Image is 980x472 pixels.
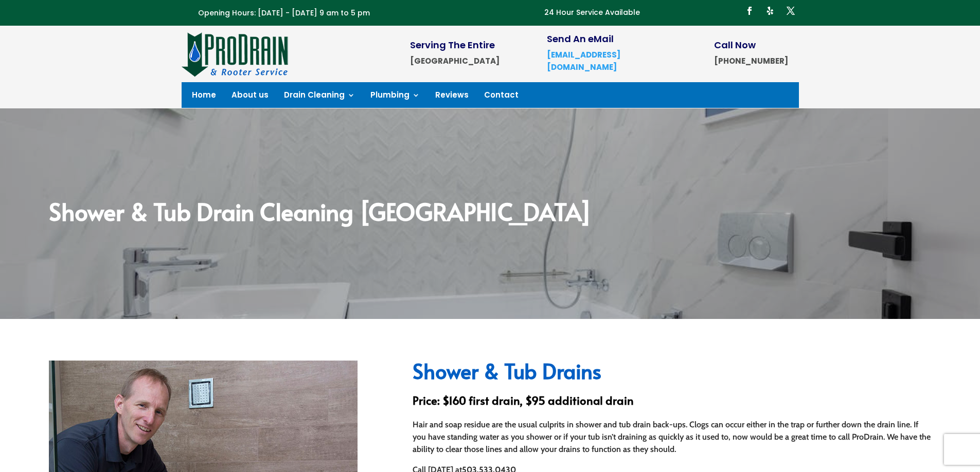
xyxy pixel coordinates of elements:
span: Opening Hours: [DATE] - [DATE] 9 am to 5 pm [198,8,370,18]
span: Call Now [714,39,756,51]
strong: [GEOGRAPHIC_DATA] [410,55,500,66]
a: Plumbing [370,91,420,103]
span: Send An eMail [547,32,614,45]
p: Hair and soap residue are the usual culprits in shower and tub drain back-ups. Clogs can occur ei... [413,419,931,456]
h3: Price: $160 first drain, $95 additional drain [413,394,931,411]
h2: Shower & Tub Drains [413,361,931,386]
a: Drain Cleaning [284,91,355,103]
strong: [PHONE_NUMBER] [714,55,788,66]
a: About us [231,91,269,103]
a: Home [192,91,216,103]
a: Follow on X [782,3,799,19]
h2: Shower & Tub Drain Cleaning [GEOGRAPHIC_DATA] [49,199,931,228]
span: Serving The Entire [410,39,495,51]
a: Follow on Yelp [762,3,778,19]
img: site-logo-100h [182,31,289,77]
a: [EMAIL_ADDRESS][DOMAIN_NAME] [547,49,620,72]
a: Contact [484,91,519,103]
a: Follow on Facebook [741,3,758,19]
a: Reviews [435,91,469,103]
p: 24 Hour Service Available [544,7,640,19]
